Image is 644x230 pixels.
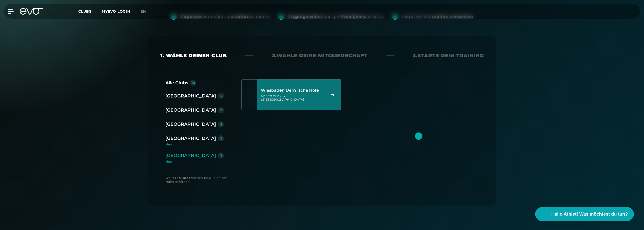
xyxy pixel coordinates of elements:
[180,176,190,180] strong: Clubs
[220,137,222,140] div: 1
[165,79,188,86] div: Alle Clubs
[220,94,222,98] div: 3
[78,9,102,14] a: Clubs
[140,9,146,14] span: en
[220,122,222,126] div: 3
[272,52,367,59] div: 2. Wähle deine Mitgliedschaft
[413,52,484,59] div: 3. Starte dein Training
[220,108,222,112] div: 2
[551,211,628,218] span: Hallo Athlet! Was möchtest du tun?
[179,176,181,180] strong: 3
[165,121,216,128] div: [GEOGRAPHIC_DATA]
[165,176,231,184] div: Weitere werden bald in deiner Nähe eröffnen
[165,152,216,159] div: [GEOGRAPHIC_DATA]
[261,88,324,93] div: Wiesbaden Dern´sche Höfe
[261,94,324,101] div: Marktstraße 2-6 65183 [GEOGRAPHIC_DATA]
[140,9,152,14] a: en
[160,52,227,59] div: 1. Wähle deinen Club
[535,207,634,221] button: Hallo Athlet! Was möchtest du tun?
[165,135,216,142] div: [GEOGRAPHIC_DATA]
[102,9,130,14] a: MYEVO LOGIN
[78,9,92,14] span: Clubs
[165,160,224,163] div: Neu
[191,81,195,85] div: 10
[165,107,216,114] div: [GEOGRAPHIC_DATA]
[220,154,222,157] div: 1
[165,92,216,99] div: [GEOGRAPHIC_DATA]
[165,143,228,146] div: Neu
